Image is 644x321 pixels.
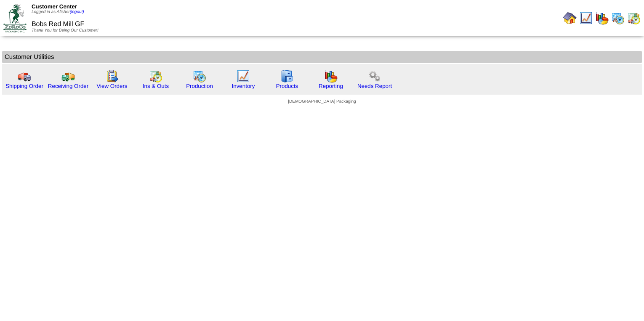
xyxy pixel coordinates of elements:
[2,51,642,63] td: Customer Utilities
[563,11,577,25] img: home.gif
[319,83,343,89] a: Reporting
[32,21,84,28] span: Bobs Red Mill GF
[627,11,641,25] img: calendarinout.gif
[276,83,298,89] a: Products
[324,69,338,83] img: graph.gif
[48,83,88,89] a: Receiving Order
[105,69,119,83] img: workorder.gif
[611,11,625,25] img: calendarprod.gif
[595,11,609,25] img: graph.gif
[143,83,169,89] a: Ins & Outs
[96,83,127,89] a: View Orders
[3,4,27,32] img: ZoRoCo_Logo(Green%26Foil)%20jpg.webp
[237,69,250,83] img: line_graph.gif
[280,69,294,83] img: cabinet.gif
[288,99,356,104] span: [DEMOGRAPHIC_DATA] Packaging
[186,83,213,89] a: Production
[32,28,98,33] span: Thank You for Being Our Customer!
[32,10,84,14] span: Logged in as Afisher
[18,69,31,83] img: truck.gif
[232,83,255,89] a: Inventory
[32,3,77,10] span: Customer Center
[5,83,43,89] a: Shipping Order
[70,10,84,14] a: (logout)
[357,83,392,89] a: Needs Report
[149,69,162,83] img: calendarinout.gif
[579,11,593,25] img: line_graph.gif
[193,69,206,83] img: calendarprod.gif
[368,69,381,83] img: workflow.png
[61,69,75,83] img: truck2.gif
